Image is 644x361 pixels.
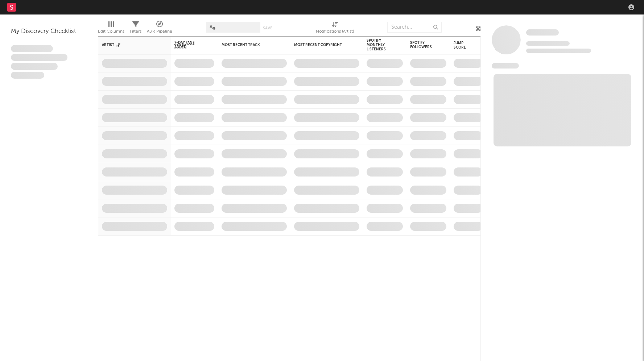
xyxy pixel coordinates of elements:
[454,41,472,50] div: Jump Score
[526,41,570,46] span: Tracking Since: [DATE]
[147,27,172,36] div: A&R Pipeline
[11,63,58,70] span: Praesent ac interdum
[130,27,141,36] div: Filters
[526,29,559,36] a: Some Artist
[11,54,67,61] span: Integer aliquet in purus et
[367,38,392,51] div: Spotify Monthly Listeners
[98,18,124,39] div: Edit Columns
[102,43,156,47] div: Artist
[11,27,87,36] div: My Discovery Checklist
[98,27,124,36] div: Edit Columns
[147,18,172,39] div: A&R Pipeline
[526,49,591,53] span: 0 fans last week
[130,18,141,39] div: Filters
[316,27,354,36] div: Notifications (Artist)
[11,45,53,52] span: Lorem ipsum dolor
[222,43,276,47] div: Most Recent Track
[387,22,442,33] input: Search...
[294,43,348,47] div: Most Recent Copyright
[410,41,435,49] div: Spotify Followers
[11,72,44,79] span: Aliquam viverra
[174,41,203,49] span: 7-Day Fans Added
[492,63,519,69] span: News Feed
[316,18,354,39] div: Notifications (Artist)
[263,26,272,30] button: Save
[526,29,559,36] span: Some Artist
